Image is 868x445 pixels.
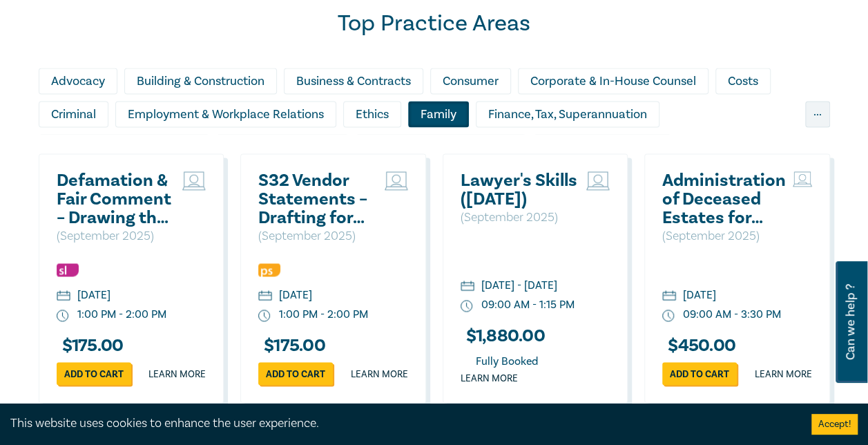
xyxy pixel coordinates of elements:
a: Add to cart [57,362,131,385]
div: Health & Aged Care [216,134,349,160]
div: This website uses cookies to enhance the user experience. [10,415,791,433]
a: S32 Vendor Statements – Drafting for Risk, Clarity & Compliance [258,171,378,227]
div: Employment & Workplace Relations [115,101,336,127]
p: ( September 2025 ) [57,227,176,245]
div: Building & Construction [124,68,277,94]
img: calendar [57,290,70,303]
span: Can we help ? [844,269,857,375]
h3: $ 175.00 [258,337,325,355]
div: 1:00 PM - 2:00 PM [279,307,368,323]
a: Defamation & Fair Comment – Drawing the Legal Line [57,171,176,227]
div: 09:00 AM - 1:15 PM [481,297,575,313]
div: 09:00 AM - 3:30 PM [683,307,781,323]
img: Live Stream [793,171,812,187]
div: Consumer [430,68,511,94]
img: Professional Skills [258,263,280,276]
h3: $ 1,880.00 [461,327,545,345]
img: Substantive Law [57,263,79,276]
div: Business & Contracts [284,68,423,94]
p: ( September 2025 ) [662,227,786,245]
a: Learn more [461,371,518,385]
div: Costs [715,68,771,94]
img: calendar [461,281,474,293]
img: watch [461,300,473,312]
div: Finance, Tax, Superannuation [476,101,659,127]
div: Advocacy [39,68,117,94]
button: Accept cookies [811,414,858,435]
a: Lawyer's Skills ([DATE]) [461,171,580,209]
h3: $ 175.00 [57,337,124,355]
div: 1:00 PM - 2:00 PM [77,307,166,323]
div: Ethics [343,101,401,127]
div: [DATE] [683,287,716,303]
div: [DATE] [279,287,312,303]
img: Live Stream [385,171,408,190]
a: Learn more [351,367,408,381]
div: Government, Privacy & FOI [39,134,209,160]
a: Learn more [148,367,206,381]
div: Intellectual Property [533,134,671,160]
div: [DATE] [77,287,110,303]
div: [DATE] - [DATE] [481,278,557,294]
div: Fully Booked [461,352,553,371]
img: calendar [662,290,676,303]
img: calendar [258,290,272,303]
p: ( September 2025 ) [258,227,378,245]
h2: Top Practice Areas [39,10,830,37]
div: Criminal [39,101,108,127]
img: watch [258,310,271,322]
img: watch [57,310,69,322]
div: Insolvency & Restructuring [356,134,526,160]
h3: $ 450.00 [662,337,735,355]
a: Add to cart [258,362,333,385]
div: ... [805,101,830,127]
div: Corporate & In-House Counsel [518,68,708,94]
a: Learn more [755,367,812,381]
a: Administration of Deceased Estates for Legal Support Staff ([DATE]) [662,171,786,227]
img: watch [662,310,675,322]
img: Live Stream [586,171,610,190]
img: Live Stream [182,171,206,190]
a: Add to cart [662,362,737,385]
p: ( September 2025 ) [461,209,580,227]
div: Family [408,101,469,127]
